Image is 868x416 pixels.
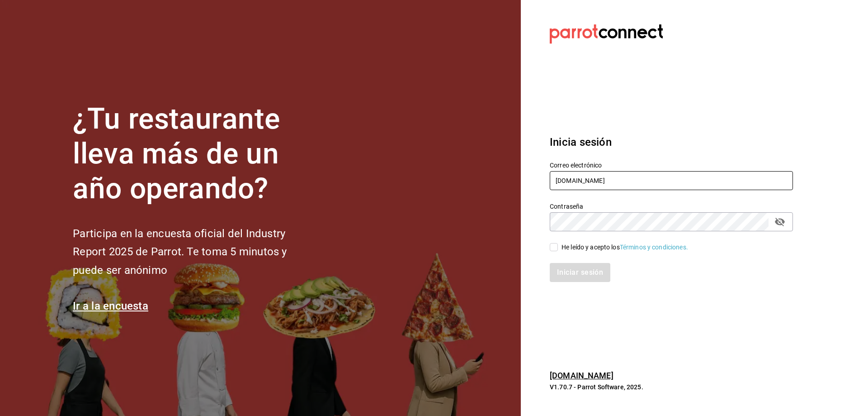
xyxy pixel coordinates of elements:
a: [DOMAIN_NAME] [550,371,613,380]
div: He leído y acepto los [561,243,688,252]
input: Ingresa tu correo electrónico [550,171,793,190]
h2: Participa en la encuesta oficial del Industry Report 2025 de Parrot. Te toma 5 minutos y puede se... [73,225,317,280]
a: Términos y condiciones. [620,244,688,251]
button: passwordField [772,214,788,230]
p: V1.70.7 - Parrot Software, 2025. [550,383,793,392]
h1: ¿Tu restaurante lleva más de un año operando? [73,102,317,206]
h3: Inicia sesión [550,134,793,150]
label: Correo electrónico [550,162,793,168]
label: Contraseña [550,203,793,210]
a: Ir a la encuesta [73,300,148,312]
